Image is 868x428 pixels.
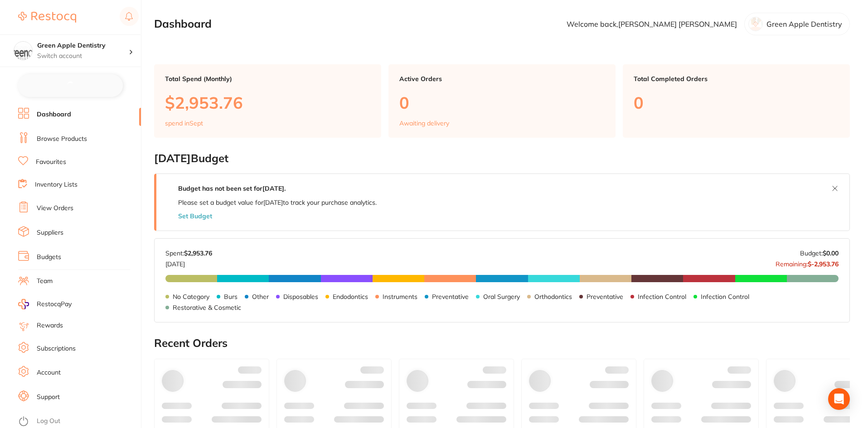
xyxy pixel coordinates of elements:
p: 0 [634,93,839,112]
strong: Budget has not been set for [DATE] . [178,184,286,192]
p: Total Completed Orders [634,75,839,82]
img: Restocq Logo [18,12,76,23]
a: Active Orders0Awaiting delivery [388,64,616,138]
p: Oral Surgery [483,293,520,300]
a: Log Out [37,417,60,426]
button: Set Budget [178,212,212,220]
img: Green Apple Dentistry [14,42,32,60]
a: View Orders [37,204,73,213]
a: Suppliers [37,228,63,237]
p: spend in Sept [165,120,203,127]
a: Inventory Lists [35,180,78,189]
p: 0 [399,93,605,112]
a: Team [37,277,53,286]
span: RestocqPay [37,300,72,309]
p: No Category [173,293,209,300]
h2: Recent Orders [154,337,850,350]
img: RestocqPay [18,299,29,309]
h2: Dashboard [154,18,212,30]
a: Support [37,393,60,402]
strong: $2,953.76 [184,249,212,257]
p: Total Spend (Monthly) [165,75,370,82]
strong: $0.00 [823,249,839,257]
p: Endodontics [333,293,368,300]
a: Favourites [36,158,66,167]
p: Restorative & Cosmetic [173,304,241,311]
div: Open Intercom Messenger [828,388,850,410]
p: Instruments [383,293,417,300]
p: Orthodontics [534,293,572,300]
a: RestocqPay [18,299,72,309]
p: Welcome back, [PERSON_NAME] [PERSON_NAME] [567,20,737,28]
a: Budgets [37,253,61,262]
p: Green Apple Dentistry [766,20,842,28]
p: Infection Control [638,293,686,300]
a: Total Spend (Monthly)$2,953.76spend inSept [154,64,381,138]
h2: [DATE] Budget [154,152,850,165]
a: Dashboard [37,110,71,119]
a: Total Completed Orders0 [623,64,850,138]
p: Active Orders [399,75,605,82]
a: Subscriptions [37,344,76,353]
p: Disposables [283,293,318,300]
p: Burs [224,293,238,300]
p: Awaiting delivery [399,120,449,127]
p: Please set a budget value for [DATE] to track your purchase analytics. [178,199,377,206]
p: Infection Control [701,293,749,300]
p: Preventative [587,293,623,300]
p: Switch account [37,52,129,61]
p: $2,953.76 [165,93,370,112]
a: Rewards [37,321,63,330]
a: Browse Products [37,135,87,144]
strong: $-2,953.76 [808,260,839,268]
p: Remaining: [776,257,839,268]
h4: Green Apple Dentistry [37,41,129,50]
p: Other [252,293,269,300]
p: Budget: [800,250,839,257]
a: Account [37,368,61,377]
p: Preventative [432,293,469,300]
p: Spent: [165,250,212,257]
a: Restocq Logo [18,7,76,28]
p: [DATE] [165,257,212,268]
